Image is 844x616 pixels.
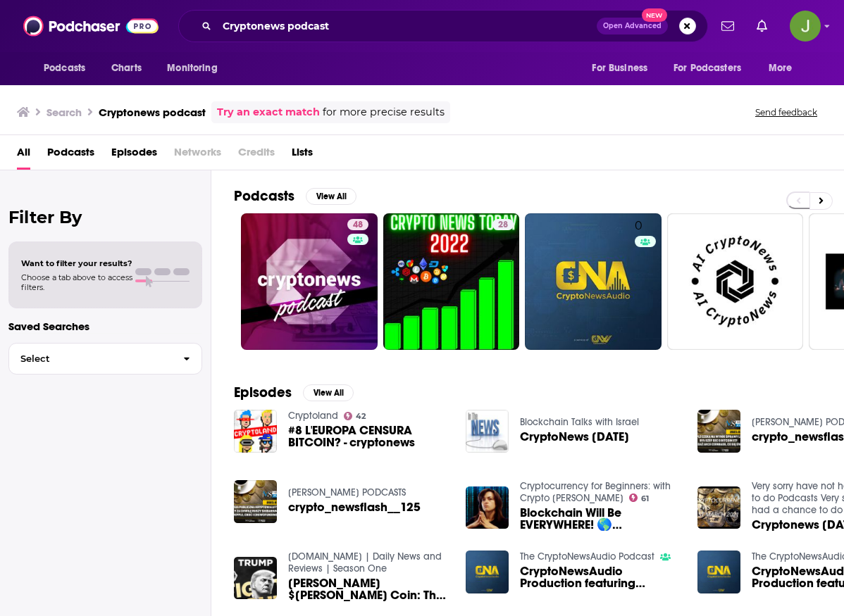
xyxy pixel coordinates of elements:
a: All [17,141,30,170]
h2: Episodes [234,384,292,401]
img: crypto_newsflash__125 [234,480,277,523]
a: Greenground.it | Daily News and Reviews | Season One [288,551,442,574]
span: Networks [174,141,221,170]
a: CryptoNewsAudio Production featuring Chris Were, CEO of Verida [520,565,681,589]
button: open menu [34,55,104,82]
a: Episodes [111,141,157,170]
h3: Search [46,106,82,119]
span: 42 [356,413,366,420]
a: Podcasts [47,141,94,170]
a: Show notifications dropdown [751,14,773,38]
a: Try an exact match [217,104,320,120]
h2: Podcasts [234,187,294,205]
button: View All [306,188,356,205]
a: 42 [344,412,366,420]
a: #8 L'EUROPA CENSURA BITCOIN? - cryptonews [288,425,449,448]
span: 61 [641,496,649,502]
img: #8 L'EUROPA CENSURA BITCOIN? - cryptonews [234,410,277,453]
a: Blockchain Talks with Israel [520,416,639,428]
h2: Filter By [8,207,202,227]
button: Send feedback [751,106,821,118]
a: CryptoNews Today [520,431,629,443]
a: Charts [102,55,150,82]
button: open menu [759,55,810,82]
button: Select [8,343,202,375]
div: 0 [635,219,656,344]
span: For Business [592,58,647,78]
a: 48 [347,219,368,230]
span: 48 [353,218,363,232]
img: Trump’s $TRUMP Coin: The Meme Coin That Shook Crypto and Politics! #DonaldTrump, #CryptoNews [234,557,277,600]
span: Charts [111,58,142,78]
span: New [642,8,667,22]
a: The CryptoNewsAudio Podcast [520,551,654,562]
span: Open Advanced [603,23,662,30]
a: Blockchain Will Be EVERYWHERE! 🌎 (#CryptoNews This Week! 🗞) [520,507,681,531]
span: CryptoNewsAudio Production featuring [PERSON_NAME], CEO of Verida [520,565,681,589]
img: User Profile [790,11,821,42]
button: Show profile menu [790,11,821,42]
span: Monitoring [167,58,217,78]
span: Select [9,354,172,363]
button: open menu [582,55,665,82]
input: Search podcasts, credits, & more... [217,15,597,37]
a: Cryptocurrency for Beginners: with Crypto Casey [520,480,671,504]
button: View All [303,384,354,401]
span: 28 [498,218,508,232]
div: Search podcasts, credits, & more... [178,10,708,42]
h3: Cryptonews podcast [99,106,206,119]
a: 28 [492,219,514,230]
span: For Podcasters [674,58,741,78]
a: 61 [629,494,650,502]
a: Trump’s $TRUMP Coin: The Meme Coin That Shook Crypto and Politics! #DonaldTrump, #CryptoNews [288,577,449,601]
button: Open AdvancedNew [597,18,668,34]
a: 0 [525,213,662,350]
a: MIKE SATOSHI PODCASTS [288,486,406,498]
img: CryptoNewsAudio Production featuring Chris Were, CEO of Verida [466,551,509,593]
span: [PERSON_NAME] $[PERSON_NAME] Coin: The Meme Coin That Shook Crypto and Politics! #DonaldTrump, #C... [288,577,449,601]
span: Want to filter your results? [21,258,132,268]
img: Cryptonews 1st MAR 2021 [697,486,740,529]
img: crypto_newsflash__126 [697,410,740,453]
p: Saved Searches [8,320,202,333]
iframe: Intercom live chat [796,568,830,602]
a: Lists [292,141,313,170]
button: open menu [157,55,235,82]
span: for more precise results [323,104,445,120]
span: Credits [238,141,275,170]
a: crypto_newsflash__125 [288,501,421,513]
span: Logged in as jon47193 [790,11,821,42]
img: CryptoNews Today [466,410,509,453]
img: Blockchain Will Be EVERYWHERE! 🌎 (#CryptoNews This Week! 🗞) [466,486,509,529]
span: More [769,58,793,78]
span: CryptoNews [DATE] [520,431,629,443]
a: Show notifications dropdown [716,14,740,38]
a: EpisodesView All [234,384,354,401]
img: CryptoNewsAudio Production featuring Jason Dehni, CEO of Credbull [697,551,740,593]
a: Cryptoland [288,410,338,422]
button: open menu [664,55,762,82]
a: 28 [383,213,520,350]
img: Podchaser - Follow, Share and Rate Podcasts [23,13,159,39]
a: PodcastsView All [234,187,356,205]
a: 48 [241,213,378,350]
span: Podcasts [44,58,85,78]
span: Choose a tab above to access filters. [21,272,132,292]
